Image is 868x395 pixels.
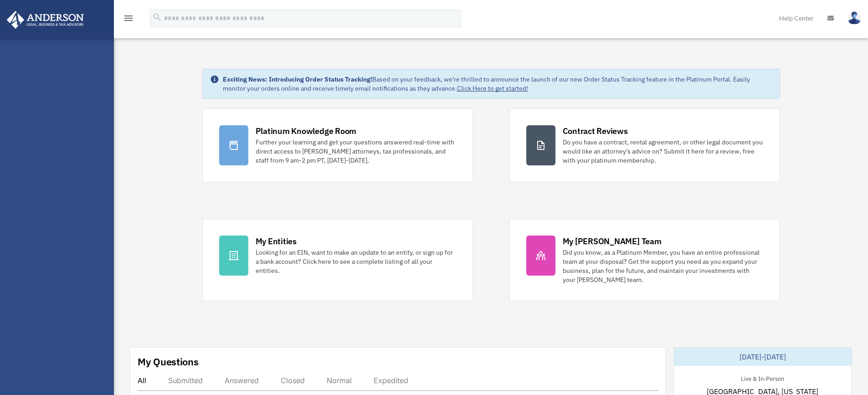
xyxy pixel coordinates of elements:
[223,75,372,83] strong: Exciting News: Introducing Order Status Tracking!
[256,248,456,275] div: Looking for an EIN, want to make an update to an entity, or sign up for a bank account? Click her...
[123,13,134,24] i: menu
[563,125,628,137] div: Contract Reviews
[509,108,780,182] a: Contract Reviews Do you have a contract, rental agreement, or other legal document you would like...
[152,12,162,22] i: search
[847,11,861,25] img: User Pic
[734,373,791,383] div: Live & In-Person
[225,376,259,385] div: Answered
[4,11,87,29] img: Anderson Advisors Platinum Portal
[256,125,357,137] div: Platinum Knowledge Room
[563,248,763,284] div: Did you know, as a Platinum Member, you have an entire professional team at your disposal? Get th...
[123,16,134,24] a: menu
[202,219,473,301] a: My Entities Looking for an EIN, want to make an update to an entity, or sign up for a bank accoun...
[138,355,199,369] div: My Questions
[457,84,528,92] a: Click Here to get started!
[327,376,352,385] div: Normal
[563,236,662,247] div: My [PERSON_NAME] Team
[223,75,772,93] div: Based on your feedback, we're thrilled to announce the launch of our new Order Status Tracking fe...
[374,376,408,385] div: Expedited
[509,219,780,301] a: My [PERSON_NAME] Team Did you know, as a Platinum Member, you have an entire professional team at...
[563,138,763,165] div: Do you have a contract, rental agreement, or other legal document you would like an attorney's ad...
[138,376,146,385] div: All
[256,138,456,165] div: Further your learning and get your questions answered real-time with direct access to [PERSON_NAM...
[674,348,852,366] div: [DATE]-[DATE]
[281,376,305,385] div: Closed
[256,236,297,247] div: My Entities
[202,108,473,182] a: Platinum Knowledge Room Further your learning and get your questions answered real-time with dire...
[168,376,203,385] div: Submitted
